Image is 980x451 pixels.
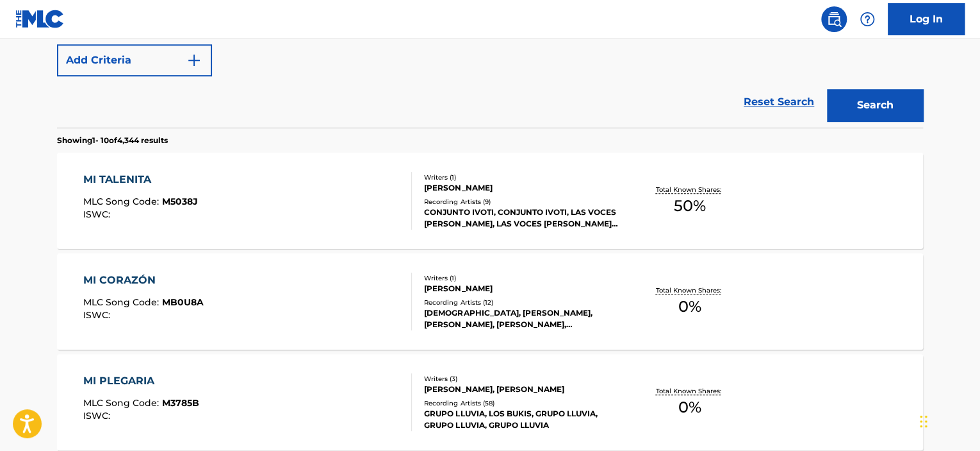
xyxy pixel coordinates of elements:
span: ISWC : [83,309,113,321]
div: MI CORAZÓN [83,273,204,288]
iframe: Chat Widget [916,389,980,451]
img: MLC Logo [15,10,65,28]
div: MI PLEGARIA [83,373,199,389]
a: MI CORAZÓNMLC Song Code:MB0U8AISWC:Writers (1)[PERSON_NAME]Recording Artists (12)[DEMOGRAPHIC_DAT... [57,253,923,350]
a: MI TALENITAMLC Song Code:M5038JISWC:Writers (1)[PERSON_NAME]Recording Artists (9)CONJUNTO IVOTI, ... [57,153,923,249]
div: [PERSON_NAME] [424,283,617,294]
button: Add Criteria [57,44,212,76]
p: Total Known Shares: [655,185,724,194]
div: Help [854,6,880,32]
div: [PERSON_NAME], [PERSON_NAME] [424,384,617,395]
button: Search [827,89,923,121]
a: Log In [888,3,965,35]
p: Total Known Shares: [655,386,724,396]
p: Showing 1 - 10 of 4,344 results [57,135,168,146]
a: MI PLEGARIAMLC Song Code:M3785BISWC:Writers (3)[PERSON_NAME], [PERSON_NAME]Recording Artists (58)... [57,354,923,450]
a: Public Search [821,6,847,32]
div: Drag [920,402,927,441]
div: Recording Artists ( 12 ) [424,298,617,307]
div: Recording Artists ( 9 ) [424,197,617,207]
p: Total Known Shares: [655,285,724,295]
div: Writers ( 1 ) [424,173,617,182]
span: M3785B [162,397,199,409]
div: [PERSON_NAME] [424,182,617,194]
span: 0 % [678,396,701,419]
span: MB0U8A [162,296,204,308]
div: GRUPO LLUVIA, LOS BUKIS, GRUPO LLUVIA, GRUPO LLUVIA, GRUPO LLUVIA [424,408,617,431]
div: Recording Artists ( 58 ) [424,398,617,408]
img: help [860,12,875,27]
div: MI TALENITA [83,172,198,187]
div: Writers ( 3 ) [424,374,617,384]
img: search [826,12,842,27]
span: ISWC : [83,208,113,220]
span: ISWC : [83,410,113,421]
div: Writers ( 1 ) [424,273,617,283]
div: CONJUNTO IVOTI, CONJUNTO IVOTI, LAS VOCES [PERSON_NAME], LAS VOCES [PERSON_NAME], CONJUNTO IVOTI [424,207,617,230]
span: 50 % [674,194,706,217]
span: MLC Song Code : [83,196,162,207]
span: MLC Song Code : [83,397,162,409]
span: 0 % [678,295,701,318]
img: 9d2ae6d4665cec9f34b9.svg [186,53,202,68]
span: MLC Song Code : [83,296,162,308]
a: Reset Search [737,88,821,116]
div: [DEMOGRAPHIC_DATA], [PERSON_NAME], [PERSON_NAME], [PERSON_NAME], [PERSON_NAME] [424,307,617,330]
span: M5038J [162,196,198,207]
